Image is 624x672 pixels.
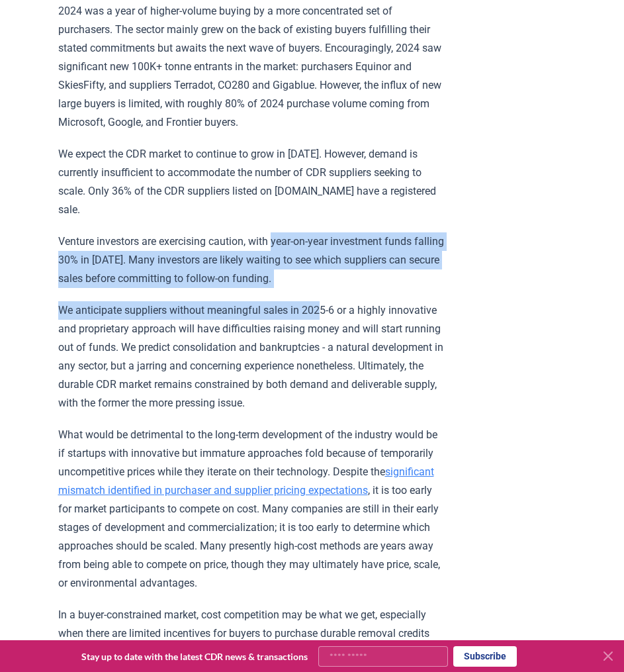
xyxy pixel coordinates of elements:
[58,301,445,412] p: We anticipate suppliers without meaningful sales in 2025-6 or a highly innovative and proprietary...
[58,465,434,497] a: significant mismatch identified in purchaser and supplier pricing expectations
[58,145,445,219] p: We expect the CDR market to continue to grow in [DATE]. However, demand is currently insufficient...
[58,232,445,288] p: Venture investors are exercising caution, with year-on-year investment funds falling 30% in [DATE...
[58,2,445,132] p: 2024 was a year of higher-volume buying by a more concentrated set of purchasers. The sector main...
[58,426,445,593] p: What would be detrimental to the long-term development of the industry would be if startups with ...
